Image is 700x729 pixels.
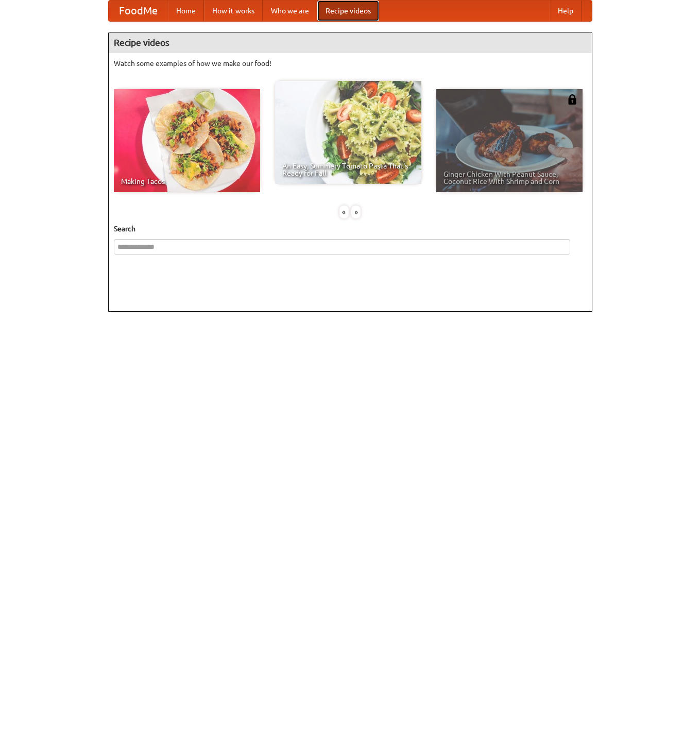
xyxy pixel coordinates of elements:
a: Home [168,1,204,21]
a: Who we are [263,1,317,21]
span: An Easy, Summery Tomato Pasta That's Ready for Fall [282,162,414,177]
a: Recipe videos [317,1,379,21]
a: An Easy, Summery Tomato Pasta That's Ready for Fall [275,81,421,184]
a: Making Tacos [114,89,260,192]
a: FoodMe [109,1,168,21]
div: » [351,206,361,218]
div: « [339,206,349,218]
span: Making Tacos [121,178,253,185]
img: 483408.png [567,94,577,105]
p: Watch some examples of how we make our food! [114,58,587,69]
h4: Recipe videos [109,32,592,53]
h5: Search [114,224,587,234]
a: Help [550,1,582,21]
a: How it works [204,1,263,21]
